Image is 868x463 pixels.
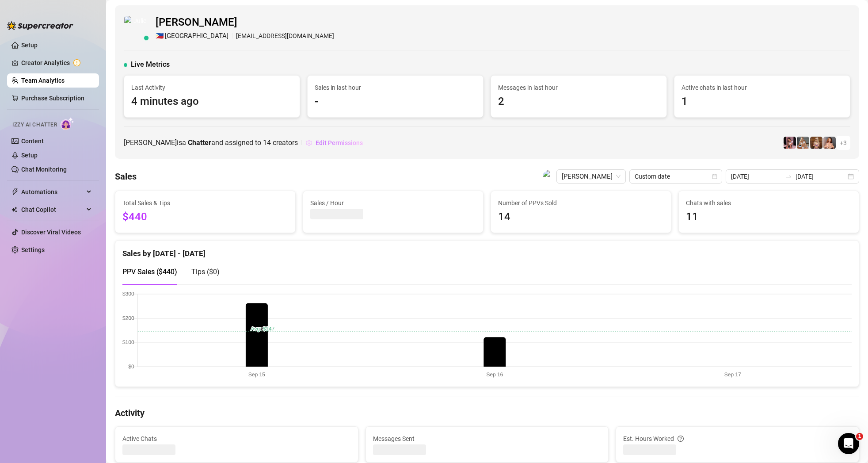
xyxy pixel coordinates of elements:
[562,170,621,183] span: Julie
[316,139,363,146] span: Edit Permissions
[785,173,792,180] span: swap-right
[122,268,177,276] span: PPV Sales ( $440 )
[122,241,852,260] div: Sales by [DATE] - [DATE]
[156,14,334,31] span: [PERSON_NAME]
[21,152,38,159] a: Setup
[784,137,796,149] img: Keelie
[310,198,476,208] span: Sales / Hour
[124,137,298,148] span: [PERSON_NAME] is a and assigned to creators
[678,434,684,444] span: question-circle
[61,117,74,130] img: AI Chatter
[122,198,288,208] span: Total Sales & Tips
[21,138,44,145] a: Content
[543,170,556,183] img: Julie
[840,138,847,148] span: + 3
[131,83,293,92] span: Last Activity
[498,93,659,110] span: 2
[21,91,92,105] a: Purchase Subscription
[623,434,852,444] div: Est. Hours Worked
[131,59,170,70] span: Live Metrics
[156,31,164,42] span: 🇵🇭
[838,433,859,454] iframe: Intercom live chat
[263,138,271,147] span: 14
[373,434,602,444] span: Messages Sent
[498,198,664,208] span: Number of PPVs Sold
[686,198,852,208] span: Chats with sales
[823,137,836,149] img: Tarzybaby
[11,207,17,213] img: Chat Copilot
[712,174,717,179] span: calendar
[21,203,84,217] span: Chat Copilot
[810,137,822,149] img: Leila
[306,140,312,146] span: setting
[796,172,846,181] input: End date
[498,83,659,92] span: Messages in last hour
[191,268,220,276] span: Tips ( $0 )
[856,433,863,440] span: 1
[122,209,288,226] span: $440
[21,42,38,49] a: Setup
[635,170,717,183] span: Custom date
[122,434,351,444] span: Active Chats
[124,16,148,40] img: Julie
[115,407,859,419] h4: Activity
[188,138,211,147] b: Chatter
[305,136,363,150] button: Edit Permissions
[681,83,843,92] span: Active chats in last hour
[498,209,664,226] span: 14
[797,137,809,149] img: FRANNI
[686,209,852,226] span: 11
[315,83,476,92] span: Sales in last hour
[21,166,67,173] a: Chat Monitoring
[21,185,84,199] span: Automations
[681,93,843,110] span: 1
[165,31,228,42] span: [GEOGRAPHIC_DATA]
[21,56,92,70] a: Creator Analytics exclamation-circle
[11,188,19,195] span: thunderbolt
[12,121,57,129] span: Izzy AI Chatter
[785,173,792,180] span: to
[21,246,45,253] a: Settings
[131,93,293,110] span: 4 minutes ago
[21,77,65,84] a: Team Analytics
[156,31,334,42] div: [EMAIL_ADDRESS][DOMAIN_NAME]
[21,229,81,236] a: Discover Viral Videos
[731,172,781,181] input: Start date
[115,170,137,183] h4: Sales
[315,93,476,110] span: -
[7,21,73,30] img: logo-BBDzfeDw.svg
